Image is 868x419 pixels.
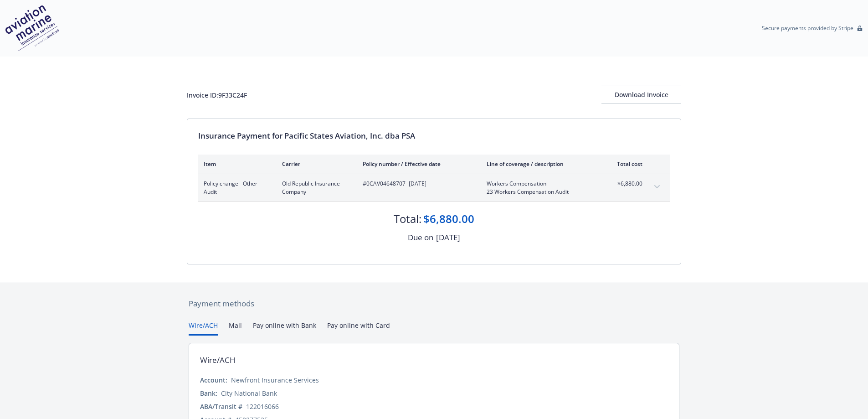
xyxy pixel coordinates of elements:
[282,180,348,196] span: Old Republic Insurance Company
[363,180,472,188] span: #0CAV04648707 - [DATE]
[608,160,642,168] div: Total cost
[394,211,421,227] div: Total:
[246,402,279,411] div: 122016066
[200,402,242,411] div: ABA/Transit #
[487,180,594,188] span: Workers Compensation
[204,160,267,168] div: Item
[487,160,594,168] div: Line of coverage / description
[204,180,267,196] span: Policy change - Other - Audit
[198,130,670,142] div: Insurance Payment for Pacific States Aviation, Inc. dba PSA
[608,180,642,188] span: $6,880.00
[408,232,433,243] div: Due on
[200,388,217,398] div: Bank:
[762,24,853,32] p: Secure payments provided by Stripe
[423,211,474,227] div: $6,880.00
[200,354,236,366] div: Wire/ACH
[650,180,664,194] button: expand content
[229,321,242,336] button: Mail
[189,298,679,310] div: Payment methods
[487,180,594,196] span: Workers Compensation23 Workers Compensation Audit
[436,232,460,243] div: [DATE]
[282,160,348,168] div: Carrier
[253,321,316,336] button: Pay online with Bank
[198,174,670,202] div: Policy change - Other - AuditOld Republic Insurance Company#0CAV04648707- [DATE]Workers Compensat...
[187,90,247,100] div: Invoice ID: 9F33C24F
[601,86,681,104] button: Download Invoice
[189,321,218,336] button: Wire/ACH
[487,188,594,196] span: 23 Workers Compensation Audit
[363,160,472,168] div: Policy number / Effective date
[200,375,227,385] div: Account:
[231,375,319,385] div: Newfront Insurance Services
[327,321,390,336] button: Pay online with Card
[221,388,277,398] div: City National Bank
